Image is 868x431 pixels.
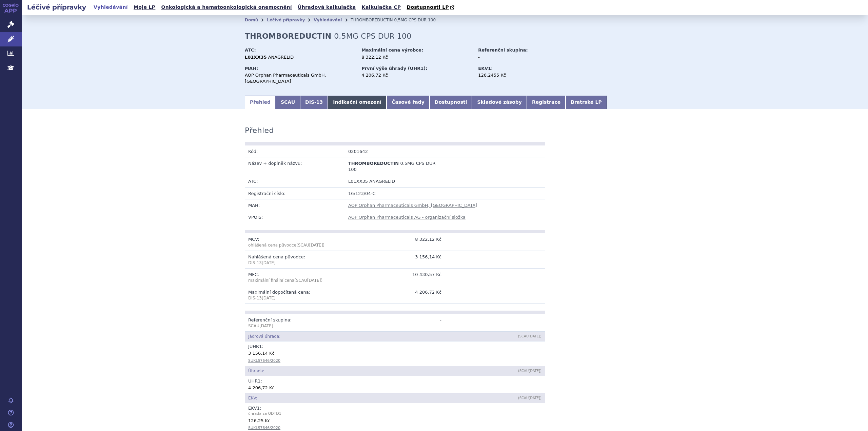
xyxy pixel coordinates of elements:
[262,260,276,265] span: [DATE]
[478,66,493,71] strong: EKV1:
[518,396,541,400] span: (SCAU )
[527,96,566,109] a: Registrace
[259,324,273,328] span: [DATE]
[245,96,276,109] a: Přehled
[245,18,258,22] a: Domů
[345,145,445,157] td: 0201642
[361,54,472,60] div: 8 322,12 Kč
[478,54,554,60] div: -
[430,96,472,109] a: Dostupnosti
[159,3,294,12] a: Onkologická a hematoonkologická onemocnění
[245,157,345,175] td: Název + doplněk názvu:
[257,406,260,411] span: 1
[248,426,280,430] a: SUKLS7646/2020
[245,251,345,269] td: Nahlášená cena původce:
[245,341,545,366] td: JUHR :
[245,126,274,135] h3: Přehled
[345,251,445,269] td: 3 156,14 Kč
[529,334,540,338] span: [DATE]
[245,233,345,251] td: MCV:
[245,55,267,60] strong: L01XX35
[248,243,296,248] span: ohlášená cena původce
[245,72,355,84] div: AOP Orphan Pharmaceuticals GmbH, [GEOGRAPHIC_DATA]
[245,314,345,332] td: Referenční skupina:
[518,334,541,338] span: (SCAU )
[258,378,260,384] span: 1
[348,203,477,208] a: AOP Orphan Pharmaceuticals GmbH, [GEOGRAPHIC_DATA]
[345,233,445,251] td: 8 322,12 Kč
[478,72,554,78] div: 126,2455 Kč
[248,384,541,391] div: 4 206,72 Kč
[245,332,445,341] td: Jádrová úhrada:
[351,18,393,22] span: THROMBOREDUCTIN
[334,32,411,40] span: 0,5MG CPS DUR 100
[529,369,540,373] span: [DATE]
[248,358,280,363] a: SUKLS7646/2020
[245,211,345,223] td: VPOIS:
[248,278,341,283] p: maximální finální cena
[248,411,541,417] span: úhrada za ODTD
[314,18,342,22] a: Vyhledávání
[245,269,345,286] td: MFC:
[245,366,445,376] td: Úhrada:
[248,323,341,329] p: SCAU
[478,47,528,53] strong: Referenční skupina:
[245,66,258,71] strong: MAH:
[22,2,92,12] h2: Léčivé přípravky
[245,376,545,393] td: UHR :
[348,179,368,184] span: L01XX35
[276,96,300,109] a: SCAU
[92,3,130,12] a: Vyhledávání
[245,187,345,199] td: Registrační číslo:
[307,278,321,283] span: [DATE]
[369,179,395,184] span: ANAGRELID
[328,96,387,109] a: Indikační omezení
[394,18,436,22] span: 0,5MG CPS DUR 100
[268,55,294,60] span: ANAGRELID
[345,269,445,286] td: 10 430,57 Kč
[348,161,399,166] span: THROMBOREDUCTIN
[245,199,345,211] td: MAH:
[309,243,323,248] span: [DATE]
[405,3,458,12] a: Dostupnosti LP
[248,417,541,424] div: 126,25 Kč
[387,96,430,109] a: Časové řady
[245,47,256,53] strong: ATC:
[262,296,276,300] span: [DATE]
[348,215,466,220] a: AOP Orphan Pharmaceuticals AG - organizační složka
[248,350,541,356] div: 3 156,14 Kč
[259,344,262,349] span: 1
[361,66,427,71] strong: První výše úhrady (UHR1):
[267,18,305,22] a: Léčivé přípravky
[245,286,345,304] td: Maximální dopočítaná cena:
[296,3,358,12] a: Úhradová kalkulačka
[345,286,445,304] td: 4 206,72 Kč
[245,393,445,403] td: EKV:
[361,72,472,78] div: 4 206,72 Kč
[248,295,341,301] p: DIS-13
[360,3,403,12] a: Kalkulačka CP
[245,145,345,157] td: Kód:
[566,96,607,109] a: Bratrské LP
[345,187,545,199] td: 16/123/04-C
[529,396,540,400] span: [DATE]
[300,96,328,109] a: DIS-13
[518,369,541,373] span: (SCAU )
[245,175,345,187] td: ATC:
[279,411,281,416] span: 1
[245,32,331,40] strong: THROMBOREDUCTIN
[472,96,527,109] a: Skladové zásoby
[345,314,445,332] td: -
[248,243,324,248] span: (SCAU )
[361,47,423,53] strong: Maximální cena výrobce:
[132,3,157,12] a: Moje LP
[294,278,322,283] span: (SCAU )
[248,260,341,266] p: DIS-13
[407,4,449,10] span: Dostupnosti LP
